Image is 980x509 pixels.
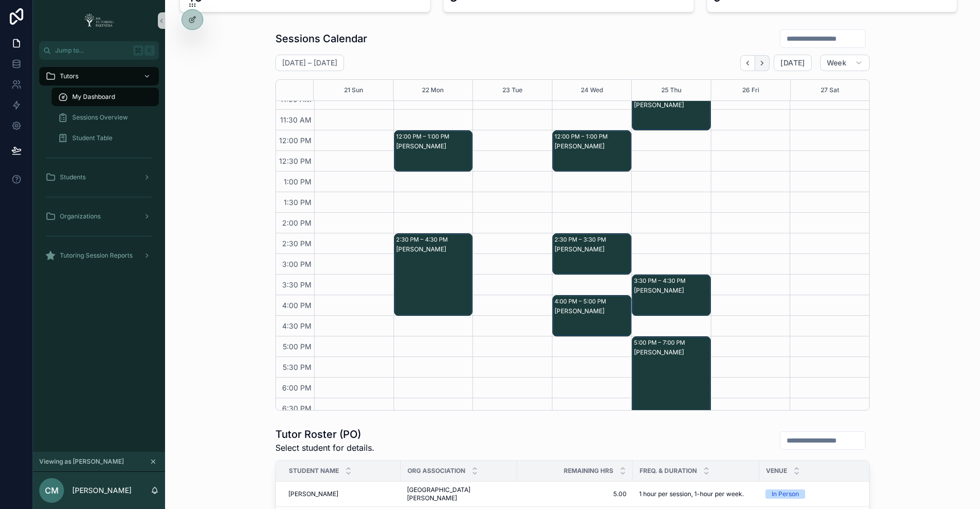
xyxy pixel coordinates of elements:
a: Student Table [52,129,159,147]
button: 27 Sat [821,80,839,100]
div: [PERSON_NAME] [554,142,630,150]
button: 21 Sun [344,80,363,100]
span: Venue [766,467,787,475]
span: Tutors [60,72,78,80]
div: [PERSON_NAME] [554,245,630,253]
div: 4:00 PM – 5:00 PM[PERSON_NAME] [553,296,631,336]
div: 11:00 AM – 12:00 PM[PERSON_NAME] [632,90,710,130]
span: 1:00 PM [281,177,314,186]
div: [PERSON_NAME] [634,286,710,295]
span: Sessions Overview [72,113,128,122]
span: Week [827,58,846,67]
span: 4:30 PM [280,321,314,330]
button: Next [755,55,770,71]
a: Students [39,168,159,186]
button: Back [740,55,755,71]
a: In Person [765,489,870,499]
div: In Person [772,489,799,499]
span: 5:00 PM [280,342,314,351]
a: 5.00 [524,490,627,498]
span: 1:30 PM [281,198,314,207]
span: 1 hour per session, 1-hour per week. [639,490,744,498]
div: scrollable content [33,60,165,278]
button: 24 Wed [581,80,603,100]
span: Org Association [407,467,465,475]
span: 11:00 AM [277,95,314,104]
div: 12:00 PM – 1:00 PM[PERSON_NAME] [553,131,631,171]
span: 2:00 PM [280,218,314,227]
a: Organizations [39,207,159,226]
div: [PERSON_NAME] [634,101,710,109]
span: Jump to... [55,46,129,55]
span: 3:30 PM [280,280,314,289]
div: 3:30 PM – 4:30 PM[PERSON_NAME] [632,275,710,315]
div: [PERSON_NAME] [396,245,472,253]
button: 25 Thu [661,80,681,100]
div: 4:00 PM – 5:00 PM [554,296,609,307]
span: [PERSON_NAME] [288,490,338,498]
span: 3:00 PM [280,260,314,268]
p: [PERSON_NAME] [72,485,132,496]
div: 2:30 PM – 4:30 PM[PERSON_NAME] [395,234,472,315]
span: Select student for details. [275,442,374,454]
h2: [DATE] – [DATE] [282,58,337,68]
div: 12:00 PM – 1:00 PM [396,131,452,142]
button: Jump to...K [39,41,159,60]
div: 2:30 PM – 3:30 PM[PERSON_NAME] [553,234,631,274]
button: 26 Fri [742,80,759,100]
span: Student Table [72,134,112,142]
a: Sessions Overview [52,108,159,127]
a: Tutoring Session Reports [39,246,159,265]
span: Students [60,173,86,181]
span: My Dashboard [72,93,115,101]
div: 5:00 PM – 7:00 PM[PERSON_NAME] [632,337,710,418]
div: 12:00 PM – 1:00 PM [554,131,610,142]
a: 1 hour per session, 1-hour per week. [639,490,753,498]
div: 2:30 PM – 4:30 PM [396,234,450,245]
span: Viewing as [PERSON_NAME] [39,457,124,466]
span: [DATE] [780,58,805,67]
span: 6:30 PM [280,404,314,413]
a: [PERSON_NAME] [288,490,395,498]
span: Remaining Hrs [564,467,613,475]
div: [PERSON_NAME] [554,307,630,315]
a: My Dashboard [52,88,159,106]
div: [PERSON_NAME] [396,142,472,150]
span: 4:00 PM [280,301,314,310]
span: 12:00 PM [276,136,314,145]
img: App logo [81,12,117,29]
span: Freq. & Duration [640,467,697,475]
span: Tutoring Session Reports [60,251,133,260]
div: 5:00 PM – 7:00 PM [634,337,688,348]
a: Tutors [39,67,159,86]
div: 12:00 PM – 1:00 PM[PERSON_NAME] [395,131,472,171]
h1: Tutor Roster (PO) [275,427,374,442]
div: 3:30 PM – 4:30 PM [634,276,688,286]
span: 6:00 PM [280,383,314,392]
button: 22 Mon [422,80,444,100]
button: Week [820,55,870,71]
span: Student Name [289,467,339,475]
a: [GEOGRAPHIC_DATA][PERSON_NAME] [407,486,511,502]
button: [DATE] [774,55,811,71]
h1: Sessions Calendar [275,31,367,46]
button: 23 Tue [502,80,522,100]
span: K [145,46,154,55]
span: CM [45,484,59,497]
span: 2:30 PM [280,239,314,248]
span: 11:30 AM [277,115,314,124]
span: 12:30 PM [276,157,314,165]
span: Organizations [60,212,101,220]
div: 2:30 PM – 3:30 PM [554,234,609,245]
span: 5:30 PM [280,363,314,371]
div: [PERSON_NAME] [634,348,710,357]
